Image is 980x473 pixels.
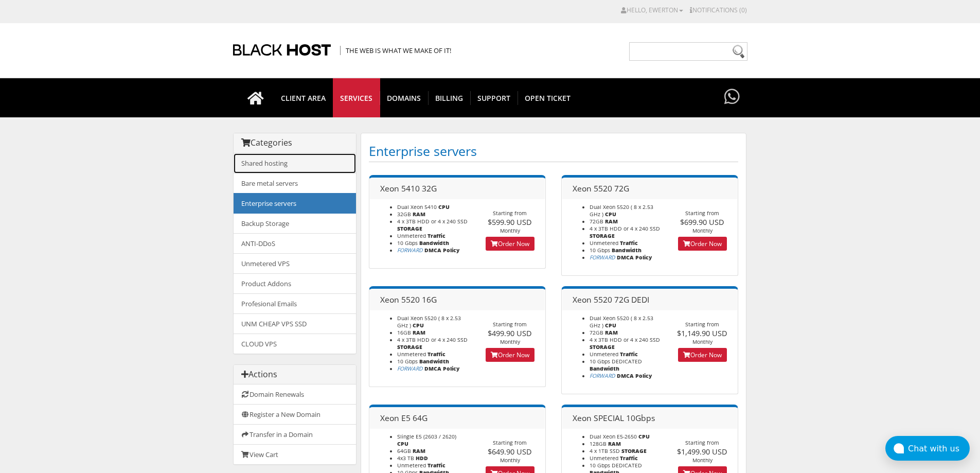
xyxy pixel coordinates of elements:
a: Notifications (0) [690,6,747,14]
span: Open Ticket [518,91,578,105]
span: 4 x 3TB HDD or 4 x 240 SSD [397,336,468,343]
div: Starting from Monthly [667,439,738,464]
span: Billing [428,91,471,105]
b: STORAGE [397,343,422,351]
span: Dual Xeon 5410 [397,203,437,211]
b: CPU [413,322,424,329]
span: Xeon 5410 32G [380,183,437,194]
a: Bare metal servers [234,173,356,194]
a: CLIENT AREA [274,78,333,117]
b: CPU [605,322,616,329]
span: Dual Xeon 5520 ( 8 x 2.53 GHz ) [397,314,461,329]
div: Starting from Monthly [475,321,545,345]
b: RAM [608,440,621,447]
b: RAM [413,329,425,336]
span: 10 Gbps DEDICATED [590,358,642,365]
span: Unmetered [590,351,618,358]
a: Order Now [678,348,727,362]
i: All abuse reports are forwarded [590,254,615,261]
input: Need help? [629,42,747,61]
b: RAM [605,218,618,225]
a: Transfer in a Domain [234,424,356,445]
span: Xeon 5520 72G DEDI [573,294,649,305]
a: Enterprise servers [234,193,356,214]
div: Chat with us [908,444,970,453]
span: 4x3 TB [397,454,414,462]
a: Profesional Emails [234,293,356,314]
h3: Actions [241,370,348,379]
a: Shared hosting [234,153,356,173]
a: UNM CHEAP VPS SSD [234,313,356,334]
span: 16GB [397,329,411,336]
h1: Enterprise servers [369,141,738,162]
a: Unmetered VPS [234,253,356,274]
span: Slingle E5 (2603 / 2620) [397,433,456,440]
a: Support [470,78,518,117]
b: CPU [638,433,650,440]
a: Go to homepage [237,78,274,117]
span: Unmetered [397,462,426,469]
span: Xeon SPECIAL 10Gbps [573,412,655,424]
i: All abuse reports are forwarded [397,247,423,254]
span: 128GB [590,440,607,447]
b: Traffic [620,239,638,247]
a: FORWARD [590,254,615,261]
div: Starting from Monthly [475,439,545,464]
span: 72GB [590,329,603,336]
span: 32GB [397,211,411,218]
b: Bandwidth [419,358,449,365]
b: HDD [416,454,428,462]
b: Traffic [620,351,638,358]
span: 64GB [397,447,411,454]
span: 4 x 3TB HDD or 4 x 240 SSD [590,336,660,343]
a: Order Now [486,348,534,362]
span: Domains [380,91,429,105]
span: $499.90 USD [488,328,532,338]
span: $649.90 USD [488,446,532,457]
span: Dual Xeon 5520 ( 8 x 2.53 GHz ) [590,314,653,329]
b: CPU [605,211,616,218]
a: Backup Storage [234,213,356,234]
b: Traffic [427,462,446,469]
b: DMCA Policy [617,254,652,261]
a: FORWARD [590,372,615,379]
span: 10 Gbps [590,247,610,254]
i: All abuse reports are forwarded [397,365,423,372]
b: Bandwidth [419,239,449,247]
span: 4 x 1TB SSD [590,447,620,454]
span: Dual Xeon 5520 ( 8 x 2.53 GHz ) [590,203,653,218]
span: 4 x 3TB HDD or 4 x 240 SSD [397,218,468,225]
a: Domain Renewals [234,384,356,405]
div: Starting from Monthly [667,209,738,234]
i: All abuse reports are forwarded [590,372,615,379]
a: Have questions? [722,78,742,116]
b: STORAGE [590,232,615,239]
span: $599.90 USD [488,217,532,227]
b: RAM [605,329,618,336]
b: Bandwidth [590,365,619,372]
span: Xeon E5 64G [380,412,427,424]
span: $699.90 USD [680,217,724,227]
span: Dual Xeon E5-2650 [590,433,637,440]
span: Unmetered [397,351,426,358]
span: 10 Gbps DEDICATED [590,462,642,469]
a: ANTI-DDoS [234,233,356,254]
span: $1,499.90 USD [677,446,727,457]
b: DMCA Policy [424,247,459,254]
a: View Cart [234,444,356,464]
span: Xeon 5520 72G [573,183,629,194]
a: CLOUD VPS [234,334,356,354]
span: Unmetered [590,239,618,247]
span: Unmetered [397,232,426,239]
a: Register a New Domain [234,404,356,425]
b: STORAGE [590,343,615,351]
span: 10 Gbps [397,239,418,247]
b: CPU [397,440,408,447]
a: FORWARD [397,365,423,372]
a: Order Now [678,237,727,251]
b: STORAGE [621,447,647,454]
span: 4 x 3TB HDD or 4 x 240 SSD [590,225,660,232]
b: Bandwidth [612,247,642,254]
a: SERVICES [333,78,380,117]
